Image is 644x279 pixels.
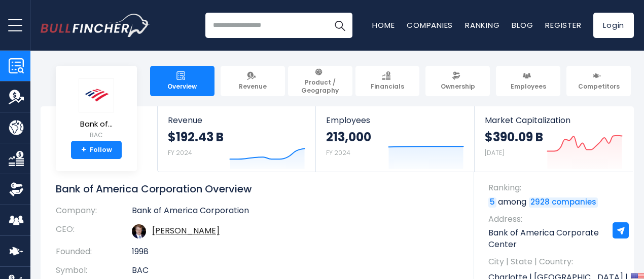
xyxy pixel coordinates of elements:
[566,66,631,96] a: Competitors
[485,115,623,125] span: Market Capitalization
[355,66,420,96] a: Financials
[578,83,620,91] span: Competitors
[168,115,305,125] span: Revenue
[496,66,560,96] a: Employees
[511,83,546,91] span: Employees
[425,66,490,96] a: Ownership
[488,256,624,267] span: City | State | Country:
[485,148,504,157] small: [DATE]
[56,182,459,195] h1: Bank of America Corporation Overview
[132,243,459,261] td: 1998
[167,83,197,91] span: Overview
[488,214,624,225] span: Address:
[316,106,474,172] a: Employees 213,000 FY 2024
[288,66,352,96] a: Product / Geography
[239,83,267,91] span: Revenue
[132,224,146,238] img: brian-moynihan.jpg
[78,78,115,141] a: Bank of... BAC
[326,115,463,125] span: Employees
[529,197,598,208] a: 2928 companies
[488,196,624,208] p: among
[593,13,634,38] a: Login
[512,20,533,30] a: Blog
[56,243,132,261] th: Founded:
[168,148,192,157] small: FY 2024
[326,148,350,157] small: FY 2024
[488,197,496,208] a: 5
[372,20,395,30] a: Home
[488,182,624,193] span: Ranking:
[41,14,150,37] a: Go to homepage
[71,141,122,159] a: +Follow
[441,83,475,91] span: Ownership
[79,131,114,140] small: BAC
[485,129,543,145] strong: $390.09 B
[132,206,459,220] td: Bank of America Corporation
[475,106,633,172] a: Market Capitalization $390.09 B [DATE]
[407,20,453,30] a: Companies
[152,225,220,236] a: ceo
[79,120,114,129] span: Bank of...
[9,182,24,197] img: Ownership
[293,78,348,94] span: Product / Geography
[371,83,404,91] span: Financials
[327,13,352,38] button: Search
[150,66,214,96] a: Overview
[168,129,224,145] strong: $192.43 B
[56,220,132,243] th: CEO:
[488,227,624,250] p: Bank of America Corporate Center
[56,206,132,220] th: Company:
[326,129,371,145] strong: 213,000
[81,145,86,154] strong: +
[545,20,581,30] a: Register
[158,106,315,172] a: Revenue $192.43 B FY 2024
[41,14,150,37] img: Bullfincher logo
[221,66,285,96] a: Revenue
[465,20,499,30] a: Ranking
